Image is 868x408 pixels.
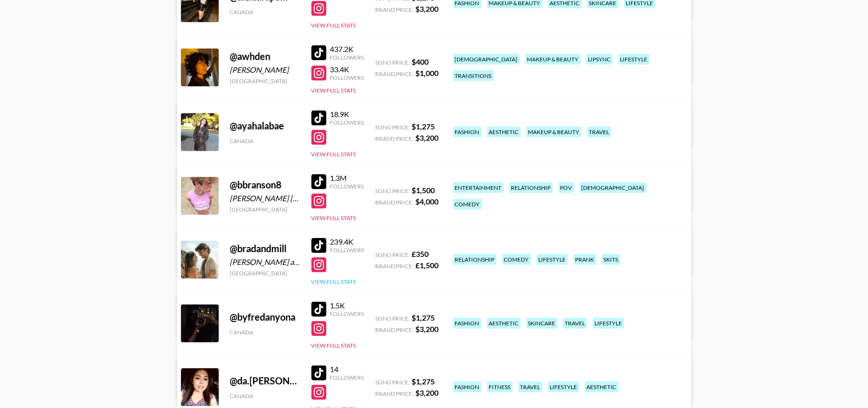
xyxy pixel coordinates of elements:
span: Brand Price: [376,70,414,77]
div: transitions [453,70,494,81]
div: @ da.[PERSON_NAME] [230,375,300,387]
div: [GEOGRAPHIC_DATA] [230,77,300,85]
button: View Full Stats [311,22,356,29]
span: Song Price: [376,124,410,131]
div: lifestyle [593,318,624,329]
strong: $ 400 [412,57,429,66]
div: Followers [330,54,364,61]
div: Canada [230,8,300,16]
strong: $ 3,200 [416,4,439,13]
div: travel [563,318,587,329]
div: skits [602,254,620,265]
span: Song Price: [376,315,410,322]
div: [GEOGRAPHIC_DATA] [230,270,300,277]
div: Followers [330,246,364,254]
div: [DEMOGRAPHIC_DATA] [580,182,646,193]
div: @ bradandmill [230,243,300,255]
div: fashion [453,127,481,137]
div: @ byfredanyona [230,311,300,323]
span: Brand Price: [376,199,414,206]
div: @ ayahalabae [230,120,300,132]
div: 239.4K [330,237,364,246]
div: 1.3M [330,173,364,183]
div: skincare [526,318,558,329]
div: pov [559,182,574,193]
span: Song Price: [376,59,410,66]
button: View Full Stats [311,214,356,221]
div: @ awhden [230,51,300,62]
span: Brand Price: [376,263,414,270]
div: 437.2K [330,44,364,54]
div: 18.9K [330,110,364,119]
div: lipsync [586,54,613,65]
div: Canada [230,392,300,399]
div: [PERSON_NAME] [PERSON_NAME] [230,194,300,203]
button: View Full Stats [311,342,356,349]
div: fashion [453,318,481,329]
span: Brand Price: [376,390,414,397]
div: aesthetic [487,318,521,329]
div: lifestyle [619,54,650,65]
div: aesthetic [487,127,521,137]
div: travel [587,127,611,137]
div: aesthetic [585,382,619,392]
strong: £ 350 [412,249,429,258]
span: Brand Price: [376,6,414,13]
div: Followers [330,74,364,81]
span: Song Price: [376,379,410,386]
div: Canada [230,137,300,144]
div: prank [574,254,596,265]
div: fashion [453,382,481,392]
span: Brand Price: [376,326,414,333]
strong: $ 3,200 [416,388,439,397]
strong: £ 1,500 [416,261,439,270]
strong: $ 1,275 [412,122,435,131]
div: Followers [330,374,364,381]
strong: $ 1,500 [412,186,435,195]
div: travel [518,382,542,392]
strong: $ 1,275 [412,377,435,386]
div: Canada [230,329,300,336]
div: 14 [330,365,364,374]
strong: $ 1,000 [416,68,439,77]
button: View Full Stats [311,151,356,158]
div: Followers [330,183,364,190]
div: lifestyle [548,382,579,392]
div: Followers [330,310,364,317]
strong: $ 3,200 [416,133,439,142]
div: comedy [453,199,482,210]
button: View Full Stats [311,87,356,94]
div: relationship [509,182,553,193]
strong: $ 4,000 [416,197,439,206]
div: comedy [502,254,531,265]
div: makeup & beauty [525,54,581,65]
span: Brand Price: [376,135,414,142]
div: [GEOGRAPHIC_DATA] [230,206,300,213]
div: fitness [487,382,513,392]
div: [DEMOGRAPHIC_DATA] [453,54,520,65]
div: relationship [453,254,497,265]
div: Followers [330,119,364,126]
div: [PERSON_NAME] and Mill [230,257,300,267]
button: View Full Stats [311,278,356,285]
strong: $ 3,200 [416,324,439,333]
div: [PERSON_NAME] [230,65,300,75]
span: Song Price: [376,251,410,258]
div: 33.4K [330,65,364,74]
div: makeup & beauty [526,127,582,137]
span: Song Price: [376,187,410,195]
div: @ bbranson8 [230,179,300,191]
strong: $ 1,275 [412,313,435,322]
div: entertainment [453,182,504,193]
div: 1.5K [330,301,364,310]
div: lifestyle [537,254,568,265]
